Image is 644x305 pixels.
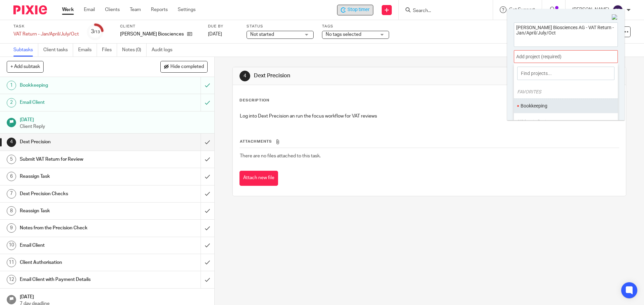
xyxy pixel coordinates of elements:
h1: [DATE] [20,115,208,123]
p: [PERSON_NAME] Biosciences AG [120,31,184,37]
p: Log into Dext Precision an run the focus workflow for VAT reviews [240,113,619,120]
div: 10 [7,241,16,250]
h1: Dext Precision [20,137,136,147]
label: Due by [208,24,238,29]
div: 4 [7,138,16,147]
label: Task [13,24,79,29]
label: Status [247,24,314,29]
span: Get Support [509,7,535,12]
input: Find projects... [517,67,614,80]
h1: Reassign Task [20,206,136,216]
button: Attach new file [239,171,278,186]
a: Work [62,6,74,13]
div: 12 [7,275,16,284]
div: 9 [7,223,16,233]
button: + Add subtask [7,61,44,72]
button: Hide completed [160,61,208,72]
i: FAVORITES [517,89,541,94]
label: Client [120,24,200,29]
div: 2 [7,98,16,107]
a: Notes (0) [122,44,147,57]
h1: Notes from the Precision Check [20,223,136,233]
h1: Dext Precision Checks [20,189,136,199]
div: 8 [7,206,16,216]
div: 6 [7,172,16,181]
small: /13 [94,30,100,34]
a: Settings [178,6,196,13]
p: Description [239,98,269,103]
div: Myria Biosciences AG - VAT Return - Jan/April/July/Oct [337,5,373,15]
a: Emails [78,44,97,57]
img: Pixie [13,5,47,14]
ul: Bookkeeping Without client [514,98,618,113]
div: 3 [91,28,100,35]
h1: Email Client [20,240,136,250]
span: Attachments [240,140,272,143]
h1: Reassign Task [20,171,136,181]
div: 5 [7,155,16,164]
img: Close [612,14,618,20]
a: Subtasks [13,44,38,57]
div: 1 [7,81,16,90]
li: Favorite [608,101,616,110]
h1: Client Authorisation [20,257,136,268]
i: Without client [517,119,546,124]
a: Email [84,6,95,13]
a: Team [130,6,141,13]
span: Not started [250,32,274,37]
span: Stop timer [347,6,370,13]
span: No tags selected [326,32,361,37]
div: 4 [239,71,250,81]
div: 7 [7,189,16,199]
a: Files [102,44,117,57]
h1: Email Client with Payment Details [20,275,136,285]
a: Client tasks [43,44,73,57]
h1: Bookkeeping [20,80,136,90]
li: Bookkeeping Without client [521,102,608,109]
h1: [DATE] [20,292,208,300]
h1: Submit VAT Return for Review [20,154,136,164]
label: Tags [322,24,389,29]
a: Reports [151,6,168,13]
span: [DATE] [208,32,222,36]
textarea: [PERSON_NAME] Biosciences AG - VAT Return - Jan/April/July/Oct [514,23,618,45]
a: Audit logs [152,44,177,57]
img: svg%3E [612,5,623,15]
div: 11 [7,258,16,267]
p: [PERSON_NAME] [572,6,609,13]
h1: Dext Precision [254,72,444,79]
h1: Email Client [20,97,136,107]
p: Client Reply [20,123,208,130]
div: VAT Return - Jan/April/July/Oct [13,31,79,37]
a: Clients [105,6,120,13]
span: There are no files attached to this task. [240,154,321,158]
span: Hide completed [170,64,204,70]
input: Search [412,8,473,14]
